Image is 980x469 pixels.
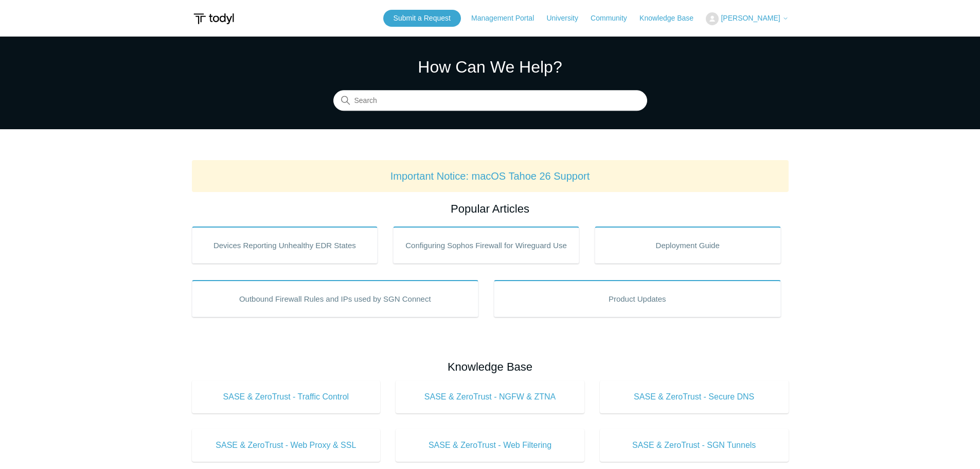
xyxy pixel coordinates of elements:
a: Community [591,13,637,24]
span: SASE & ZeroTrust - Traffic Control [207,391,365,403]
span: SASE & ZeroTrust - SGN Tunnels [615,439,773,451]
h2: Popular Articles [192,200,789,217]
a: Management Portal [471,13,544,24]
input: Search [333,91,647,111]
a: Deployment Guide [595,227,781,264]
a: SASE & ZeroTrust - SGN Tunnels [600,429,789,462]
a: Product Updates [494,280,781,317]
span: SASE & ZeroTrust - Secure DNS [615,391,773,403]
a: SASE & ZeroTrust - Web Proxy & SSL [192,429,381,462]
a: Outbound Firewall Rules and IPs used by SGN Connect [192,280,479,317]
a: Important Notice: macOS Tahoe 26 Support [390,170,590,182]
a: Submit a Request [383,10,461,27]
a: SASE & ZeroTrust - Web Filtering [396,429,584,462]
span: SASE & ZeroTrust - Web Proxy & SSL [207,439,365,451]
a: Devices Reporting Unhealthy EDR States [192,227,378,264]
a: University [546,13,588,24]
img: Todyl Support Center Help Center home page [192,9,236,28]
a: SASE & ZeroTrust - Traffic Control [192,380,381,413]
h2: Knowledge Base [192,358,789,375]
span: SASE & ZeroTrust - Web Filtering [411,439,569,451]
a: Configuring Sophos Firewall for Wireguard Use [393,227,579,264]
a: SASE & ZeroTrust - NGFW & ZTNA [396,380,584,413]
button: [PERSON_NAME] [706,12,788,25]
a: Knowledge Base [639,13,704,24]
span: SASE & ZeroTrust - NGFW & ZTNA [411,391,569,403]
h1: How Can We Help? [333,55,647,79]
span: [PERSON_NAME] [721,14,780,22]
a: SASE & ZeroTrust - Secure DNS [600,380,789,413]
